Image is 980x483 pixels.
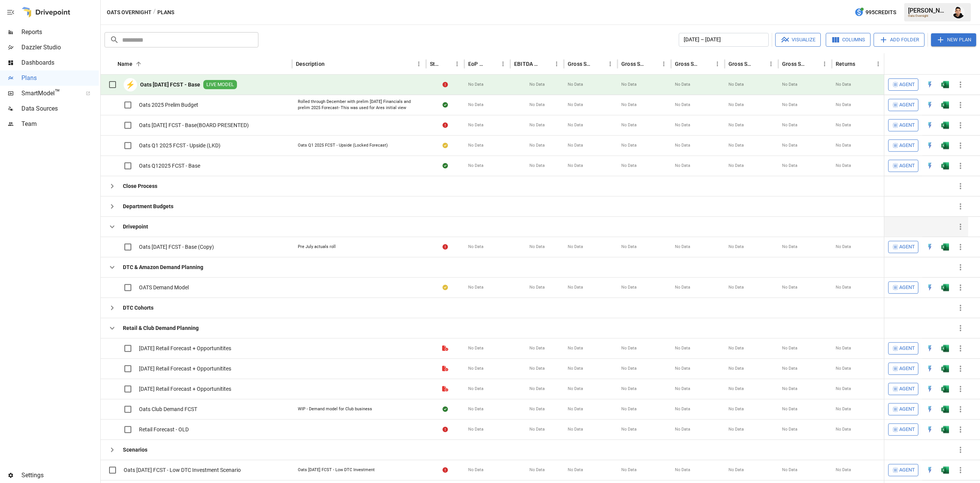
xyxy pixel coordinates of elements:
button: Agent [888,281,918,294]
span: [DATE] Retail Forecast + Opportunitites [139,365,231,372]
div: Sync complete [443,162,448,170]
div: Name [118,61,132,67]
span: No Data [836,244,851,250]
button: Gross Sales column menu [605,59,616,69]
div: Oats Q1 2025 FCST - Upside (Locked Forecast) [298,142,388,148]
span: No Data [836,163,851,169]
div: Open in Quick Edit [926,81,934,88]
span: No Data [782,366,797,372]
div: Open in Excel [941,162,949,170]
div: Open in Quick Edit [926,121,934,129]
div: Oats [DATE] FCST - Low DTC Investment [298,467,375,473]
div: Gross Sales: Retail [782,61,808,67]
button: Visualize [775,33,821,47]
div: [PERSON_NAME] [908,7,948,14]
div: Status [430,61,440,67]
span: Agent [899,141,915,150]
b: DTC Cohorts [123,304,154,312]
img: g5qfjXmAAAAABJRU5ErkJggg== [941,162,949,170]
button: Agent [888,383,918,395]
span: No Data [468,163,483,169]
button: Agent [888,362,918,375]
button: 995Credits [851,5,899,20]
span: No Data [728,244,744,250]
span: No Data [675,366,690,372]
span: LIVE MODEL [203,81,237,88]
span: Agent [899,466,915,475]
span: No Data [621,244,637,250]
b: Close Process [123,182,157,190]
span: No Data [728,102,744,108]
button: Agent [888,403,918,415]
div: Error during sync. [443,426,448,433]
img: quick-edit-flash.b8aec18c.svg [926,142,934,149]
div: File is not a valid Drivepoint model [442,385,448,393]
div: Open in Excel [941,365,949,372]
span: No Data [568,142,583,148]
button: Agent [888,78,918,91]
span: No Data [782,142,797,148]
span: No Data [836,142,851,148]
span: No Data [529,122,545,128]
span: No Data [529,426,545,432]
img: quick-edit-flash.b8aec18c.svg [926,405,934,413]
span: No Data [568,467,583,473]
div: ⚡ [124,78,137,91]
div: Returns [836,61,855,67]
span: No Data [836,284,851,290]
span: No Data [529,142,545,148]
button: Sort [755,59,766,69]
span: No Data [836,366,851,372]
button: Sort [441,59,452,69]
span: Agent [899,405,915,414]
div: Open in Excel [941,344,949,352]
div: Open in Excel [941,101,949,109]
div: Open in Quick Edit [926,284,934,291]
div: Open in Excel [941,466,949,474]
div: Open in Quick Edit [926,101,934,109]
div: Open in Excel [941,426,949,433]
span: No Data [468,345,483,351]
img: g5qfjXmAAAAABJRU5ErkJggg== [941,121,949,129]
div: Gross Sales: Wholesale [728,61,754,67]
span: No Data [836,82,851,88]
span: No Data [568,386,583,392]
div: File is not a valid Drivepoint model [442,344,448,352]
button: Agent [888,160,918,172]
span: No Data [529,467,545,473]
span: Agent [899,283,915,292]
div: Open in Excel [941,405,949,413]
span: No Data [782,82,797,88]
span: No Data [782,426,797,432]
span: No Data [468,284,483,290]
img: g5qfjXmAAAAABJRU5ErkJggg== [941,405,949,413]
div: Gross Sales [568,61,593,67]
div: Open in Excel [941,284,949,291]
button: New Plan [931,33,976,46]
span: [DATE] Retail Forecast + Opportunitites [139,344,231,352]
span: No Data [728,82,744,88]
span: No Data [529,82,545,88]
button: [DATE] – [DATE] [679,33,769,47]
b: Drivepoint [123,223,148,230]
span: Agent [899,344,915,353]
div: Open in Quick Edit [926,243,934,251]
span: No Data [529,366,545,372]
div: Gross Sales: Marketplace [675,61,701,67]
img: quick-edit-flash.b8aec18c.svg [926,162,934,170]
span: No Data [468,82,483,88]
div: Your plan has changes in Excel that are not reflected in the Drivepoint Data Warehouse, select "S... [443,284,448,291]
span: Settings [21,471,99,480]
span: No Data [728,406,744,412]
span: Oats Club Demand FCST [139,405,197,413]
span: No Data [728,345,744,351]
b: Retail & Club Demand Planning [123,324,199,332]
span: Oats [DATE] FCST - Base (Copy) [139,243,214,251]
button: Gross Sales: Marketplace column menu [712,59,723,69]
button: Sort [856,59,867,69]
span: No Data [675,284,690,290]
span: No Data [621,386,637,392]
div: Open in Quick Edit [926,385,934,393]
div: Open in Quick Edit [926,405,934,413]
button: Agent [888,464,918,476]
